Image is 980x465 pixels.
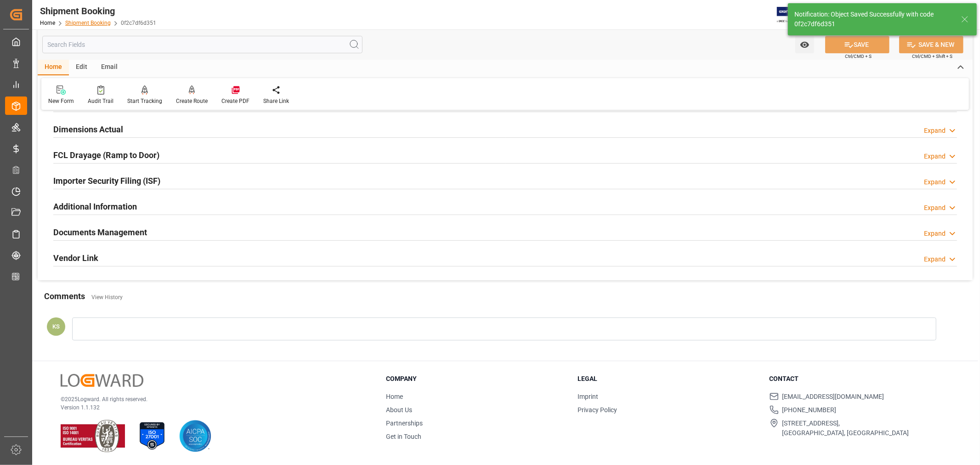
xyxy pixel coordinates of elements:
[42,36,363,53] input: Search Fields
[782,405,837,415] span: [PHONE_NUMBER]
[924,203,946,213] div: Expand
[386,433,421,440] a: Get in Touch
[386,374,566,384] h3: Company
[263,97,289,105] div: Share Link
[127,97,162,105] div: Start Tracking
[825,36,889,53] button: SAVE
[924,177,946,187] div: Expand
[782,419,909,438] span: [STREET_ADDRESS], [GEOGRAPHIC_DATA], [GEOGRAPHIC_DATA]
[578,374,758,384] h3: Legal
[48,97,74,105] div: New Form
[899,36,963,53] button: SAVE & NEW
[61,420,125,452] img: ISO 9001 & ISO 14001 Certification
[136,420,168,452] img: ISO 27001 Certification
[924,255,946,264] div: Expand
[52,323,60,330] span: KS
[386,420,423,427] a: Partnerships
[61,403,363,412] p: Version 1.1.132
[53,226,147,238] h2: Documents Management
[782,392,884,402] span: [EMAIL_ADDRESS][DOMAIN_NAME]
[53,149,159,161] h2: FCL Drayage (Ramp to Door)
[94,60,125,75] div: Email
[912,53,952,60] span: Ctrl/CMD + Shift + S
[53,123,123,136] h2: Dimensions Actual
[53,252,98,264] h2: Vendor Link
[845,53,872,60] span: Ctrl/CMD + S
[179,420,211,452] img: AICPA SOC
[578,406,617,414] a: Privacy Policy
[386,406,412,414] a: About Us
[38,60,69,75] div: Home
[53,175,160,187] h2: Importer Security Filing (ISF)
[924,126,946,136] div: Expand
[61,374,143,387] img: Logward Logo
[924,229,946,238] div: Expand
[53,200,137,213] h2: Additional Information
[61,395,363,403] p: © 2025 Logward. All rights reserved.
[176,97,208,105] div: Create Route
[795,36,814,53] button: open menu
[91,294,123,301] a: View History
[924,152,946,161] div: Expand
[386,393,403,400] a: Home
[65,20,111,26] a: Shipment Booking
[770,374,950,384] h3: Contact
[44,290,85,302] h2: Comments
[221,97,249,105] div: Create PDF
[69,60,94,75] div: Edit
[578,393,598,400] a: Imprint
[88,97,113,105] div: Audit Trail
[40,20,55,26] a: Home
[777,7,809,23] img: Exertis%20JAM%20-%20Email%20Logo.jpg_1722504956.jpg
[40,4,156,18] div: Shipment Booking
[794,10,952,29] div: Notification: Object Saved Successfully with code 0f2c7df6d351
